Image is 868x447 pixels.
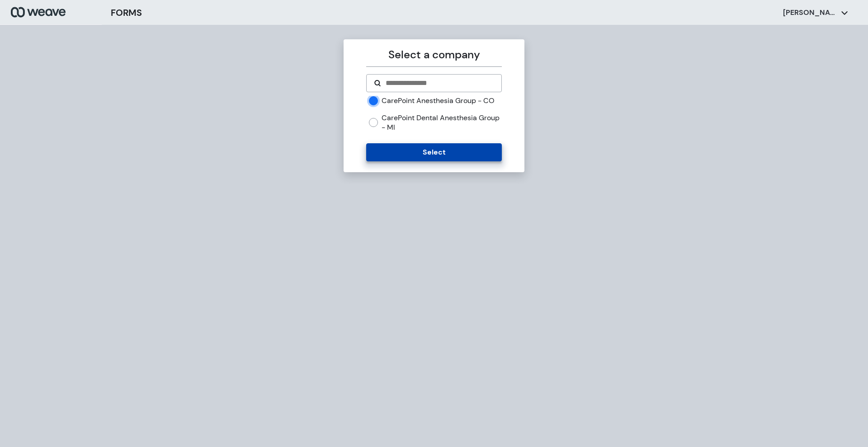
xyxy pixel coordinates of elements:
label: CarePoint Dental Anesthesia Group - MI [382,113,501,132]
h3: FORMS [111,6,142,19]
p: [PERSON_NAME] [783,8,837,18]
p: Select a company [366,47,501,63]
button: Select [366,143,501,161]
label: CarePoint Anesthesia Group - CO [382,96,495,106]
input: Search [385,78,494,89]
